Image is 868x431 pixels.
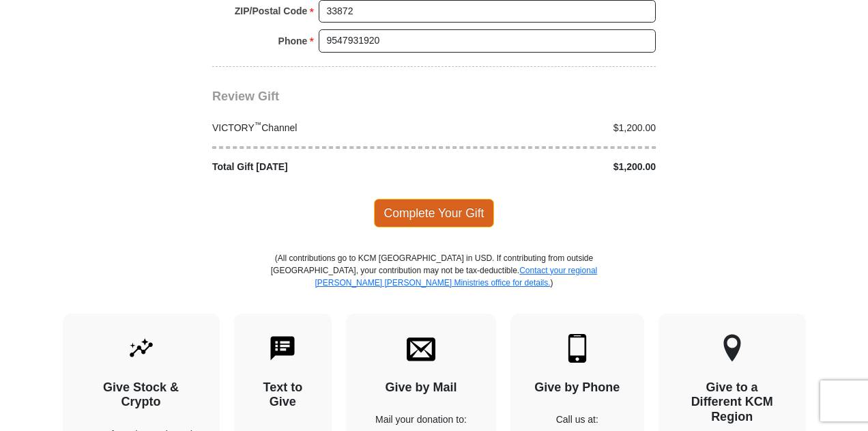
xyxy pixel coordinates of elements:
p: Call us at: [534,413,620,427]
a: Contact your regional [PERSON_NAME] [PERSON_NAME] Ministries office for details. [315,266,597,288]
div: Total Gift [DATE] [205,160,435,174]
span: Complete Your Gift [374,199,495,227]
img: text-to-give.svg [268,334,297,363]
h4: Give to a Different KCM Region [682,380,782,425]
img: envelope.svg [407,334,435,363]
strong: Phone [278,31,308,51]
p: (All contributions go to KCM [GEOGRAPHIC_DATA] in USD. If contributing from outside [GEOGRAPHIC_D... [270,252,598,314]
img: mobile.svg [563,334,592,363]
span: Review Gift [212,89,279,103]
h4: Text to Give [258,380,308,410]
img: give-by-stock.svg [127,334,156,363]
div: $1,200.00 [434,160,663,174]
h4: Give Stock & Crypto [87,380,196,410]
div: $1,200.00 [434,121,663,135]
div: VICTORY Channel [205,121,435,135]
h4: Give by Mail [370,380,472,395]
strong: ZIP/Postal Code [235,1,308,20]
p: Mail your donation to: [370,413,472,427]
h4: Give by Phone [534,380,620,395]
sup: ™ [255,120,262,128]
img: other-region [723,334,742,363]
